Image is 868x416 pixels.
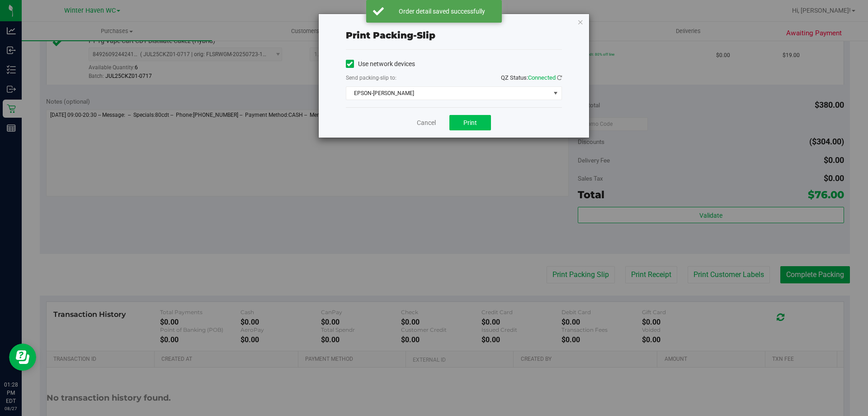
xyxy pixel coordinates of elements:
span: EPSON-[PERSON_NAME] [346,87,550,100]
iframe: Resource center [9,344,36,371]
span: QZ Status: [501,74,562,81]
span: Print packing-slip [346,30,435,41]
label: Send packing-slip to: [346,74,396,82]
button: Print [449,115,491,130]
span: select [550,87,561,100]
a: Cancel [417,118,436,128]
span: Connected [528,74,556,81]
label: Use network devices [346,59,415,69]
span: Print [463,119,477,126]
div: Order detail saved successfully [389,7,495,16]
